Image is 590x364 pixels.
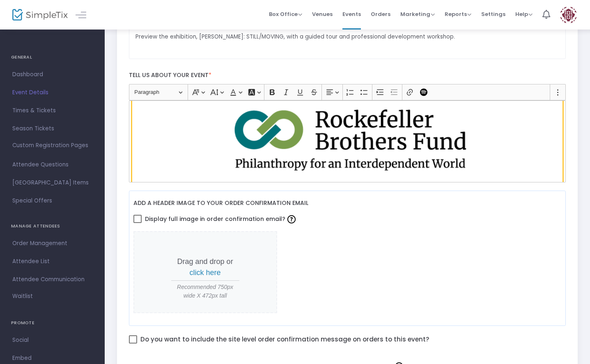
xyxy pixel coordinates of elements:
[342,4,361,25] span: Events
[12,292,33,300] span: Waitlist
[12,353,92,364] span: Embed
[134,87,177,97] span: Paragraph
[400,10,435,18] span: Marketing
[145,212,298,226] span: Display full image in order confirmation email?
[171,256,239,278] p: Drag and drop or
[12,274,92,285] span: Attendee Communication
[515,10,533,18] span: Help
[312,4,333,25] span: Venues
[12,177,92,188] span: [GEOGRAPHIC_DATA] Items
[481,4,505,25] span: Settings
[11,315,94,331] h4: PROMOTE
[131,86,186,99] button: Paragraph
[12,196,92,206] span: Special Offers
[11,218,94,234] h4: MANAGE ATTENDEES
[12,159,92,170] span: Attendee Questions
[12,238,92,249] span: Order Management
[190,268,221,277] span: click here
[445,10,471,18] span: Reports
[125,67,570,84] label: Tell us about your event
[287,215,296,223] img: question-mark
[12,256,92,267] span: Attendee List
[12,123,92,134] span: Season Tickets
[171,283,239,300] span: Recommended 750px wide X 472px tall
[129,84,566,100] div: Editor toolbar
[371,4,390,25] span: Orders
[11,49,94,66] h4: GENERAL
[133,195,308,212] label: Add a header image to your order confirmation email
[12,141,88,150] span: Custom Registration Pages
[12,87,92,98] span: Event Details
[12,105,92,116] span: Times & Tickets
[140,334,429,345] span: Do you want to include the site level order confirmation message on orders to this event?
[12,69,92,80] span: Dashboard
[129,100,566,182] div: Rich Text Editor, main
[269,10,302,18] span: Box Office
[12,335,92,346] span: Social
